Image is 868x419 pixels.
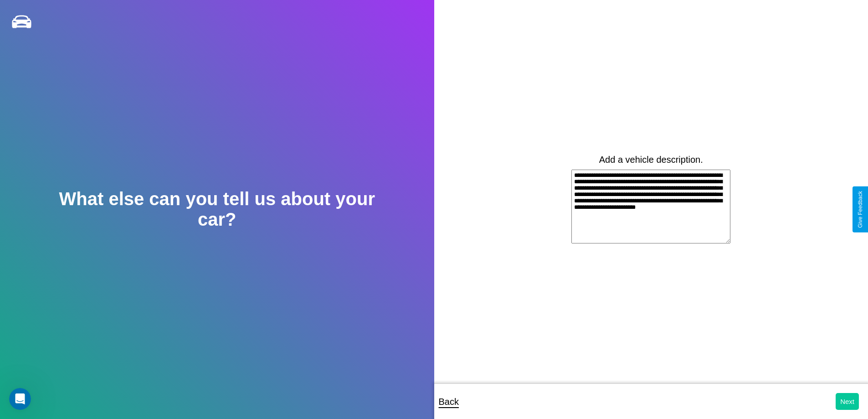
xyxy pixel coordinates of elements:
[43,189,390,230] h2: What else can you tell us about your car?
[836,393,859,410] button: Next
[439,393,459,410] p: Back
[599,155,703,165] label: Add a vehicle description.
[857,191,863,228] div: Give Feedback
[9,388,31,410] iframe: Intercom live chat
